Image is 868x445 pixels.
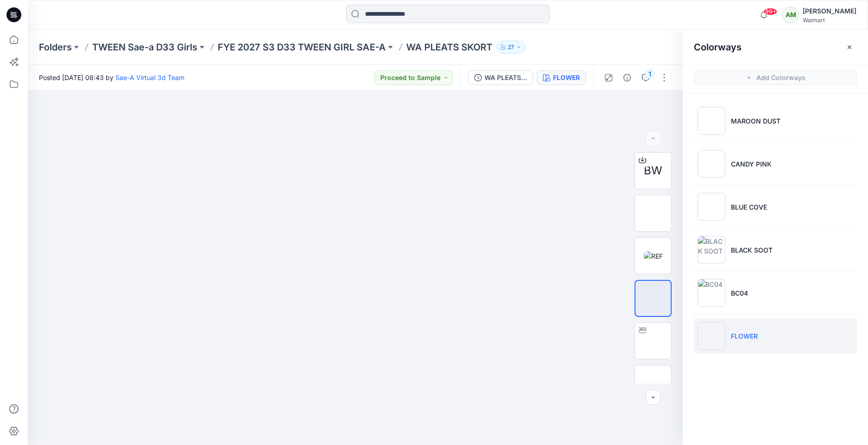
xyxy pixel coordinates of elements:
[468,70,533,85] button: WA PLEATS SKIRT_REV1_FULL COLORWAYS
[731,116,780,126] p: MAROON DUST
[698,322,725,350] img: FLOWER
[508,42,514,52] p: 27
[644,162,662,179] span: BW
[484,73,527,83] div: WA PLEATS SKIRT_REV1_FULL COLORWAYS
[496,41,526,54] button: 27
[763,8,777,15] span: 99+
[553,73,580,83] div: FLOWER
[645,69,654,79] div: 1
[698,193,725,221] img: BLUE COVE
[644,251,663,261] img: REF
[115,74,184,81] a: Sae-A Virtual 3d Team
[39,73,184,82] span: Posted [DATE] 08:43 by
[731,245,773,255] p: BLACK SOOT
[698,107,725,135] img: MAROON DUST
[731,288,748,298] p: BC04
[694,42,742,53] h2: Colorways
[803,6,856,17] div: [PERSON_NAME]
[782,6,799,23] div: AM
[698,150,725,178] img: CANDY PINK
[638,70,653,85] button: 1
[803,17,856,24] div: Walmart
[731,331,758,341] p: FLOWER
[218,41,386,54] a: FYE 2027 S3 D33 TWEEN GIRL SAE-A
[731,159,772,169] p: CANDY PINK
[698,279,725,307] img: BC04
[39,41,72,54] a: Folders
[698,236,725,264] img: BLACK SOOT
[620,70,635,85] button: Details
[406,41,492,54] p: WA PLEATS SKORT
[92,41,197,54] a: TWEEN Sae-a D33 Girls
[537,70,586,85] button: FLOWER
[731,202,767,212] p: BLUE COVE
